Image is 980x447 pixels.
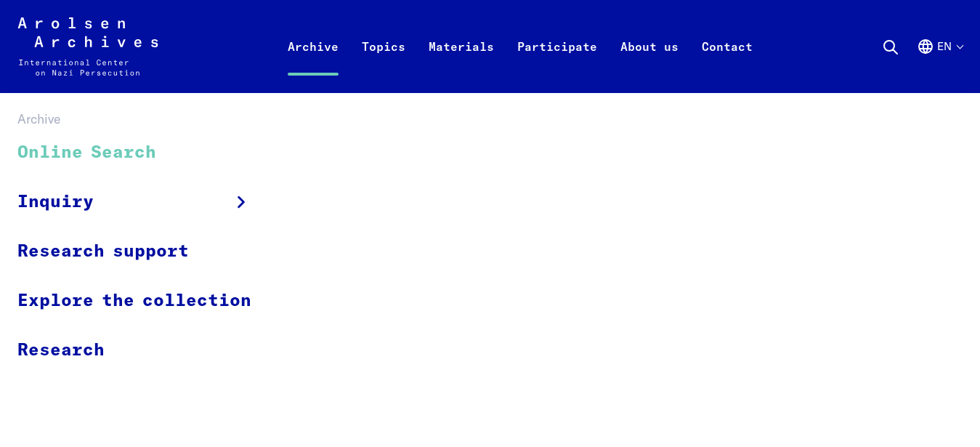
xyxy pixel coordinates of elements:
[690,35,764,93] a: Contact
[17,326,270,374] a: Research
[417,35,506,93] a: Materials
[609,35,690,93] a: About us
[276,35,350,93] a: Archive
[17,276,270,326] a: Explore the collection
[506,35,609,93] a: Participate
[17,189,94,215] span: Inquiry
[917,38,963,90] button: English, language selection
[276,17,764,76] nav: Primary
[17,129,270,374] ul: Archive
[17,177,270,227] a: Inquiry
[17,227,270,276] a: Research support
[17,129,270,177] a: Online Search
[350,35,417,93] a: Topics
